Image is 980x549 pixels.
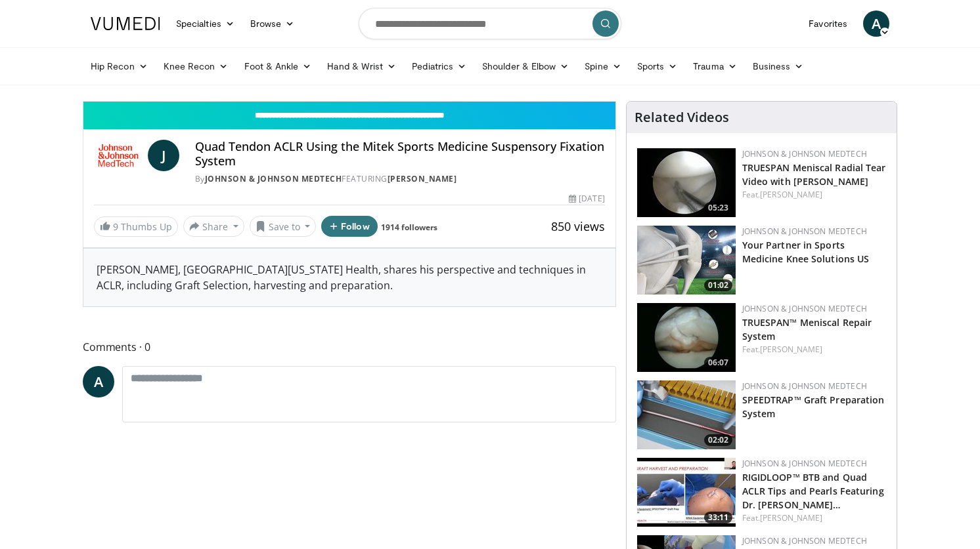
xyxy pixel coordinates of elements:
a: 01:02 [637,226,736,295]
a: 9 Thumbs Up [94,216,178,237]
a: Trauma [685,53,745,79]
a: RIGIDLOOP™ BTB and Quad ACLR Tips and Pearls Featuring Dr. [PERSON_NAME]… [742,471,884,511]
span: 01:02 [704,279,732,291]
div: [PERSON_NAME], [GEOGRAPHIC_DATA][US_STATE] Health, shares his perspective and techniques in ACLR,... [83,249,615,306]
a: Foot & Ankle [236,53,320,79]
a: Knee Recon [156,53,236,79]
a: TRUESPAN Meniscal Radial Tear Video with [PERSON_NAME] [742,161,886,188]
a: TRUESPAN™ Meniscal Repair System [742,316,872,342]
img: e42d750b-549a-4175-9691-fdba1d7a6a0f.150x105_q85_crop-smart_upscale.jpg [637,303,736,372]
input: Search topics, interventions [359,8,621,39]
a: Shoulder & Elbow [474,53,577,79]
a: Spine [577,53,629,79]
a: Pediatrics [404,53,474,79]
span: Comments 0 [83,338,616,356]
a: Hand & Wrist [319,53,404,79]
span: 9 [113,220,118,233]
a: A [83,366,114,397]
a: 33:11 [637,458,736,527]
img: a46a2fe1-2704-4a9e-acc3-1c278068f6c4.150x105_q85_crop-smart_upscale.jpg [637,380,736,449]
div: [DATE] [569,193,604,205]
div: Feat. [742,344,886,356]
a: Johnson & Johnson MedTech [742,303,867,314]
a: Browse [242,10,303,37]
a: A [863,10,889,37]
a: 05:23 [637,148,736,217]
button: Save to [250,216,317,237]
a: 1914 followers [381,222,437,233]
div: Feat. [742,512,886,524]
a: [PERSON_NAME] [760,512,822,523]
span: 06:07 [704,357,732,369]
a: Hip Recon [83,53,156,79]
a: Specialties [168,10,242,37]
img: Johnson & Johnson MedTech [94,140,143,171]
div: Feat. [742,189,886,201]
a: 06:07 [637,303,736,372]
div: By FEATURING [195,173,605,185]
img: 0543fda4-7acd-4b5c-b055-3730b7e439d4.150x105_q85_crop-smart_upscale.jpg [637,226,736,295]
a: Your Partner in Sports Medicine Knee Solutions US [742,239,870,265]
h4: Related Videos [635,110,729,125]
a: Johnson & Johnson MedTech [205,173,342,184]
a: Business [745,53,812,79]
a: [PERSON_NAME] [388,173,457,184]
a: Johnson & Johnson MedTech [742,380,867,392]
a: 02:02 [637,380,736,449]
a: Favorites [801,10,855,37]
a: Johnson & Johnson MedTech [742,535,867,546]
button: Share [183,216,244,237]
span: 05:23 [704,202,732,214]
a: Johnson & Johnson MedTech [742,226,867,237]
button: Follow [321,216,378,237]
span: 33:11 [704,512,732,523]
a: J [148,140,179,171]
a: Sports [629,53,686,79]
a: Johnson & Johnson MedTech [742,148,867,159]
img: 4bc3a03c-f47c-4100-84fa-650097507746.150x105_q85_crop-smart_upscale.jpg [637,458,736,527]
span: 02:02 [704,434,732,446]
img: a9cbc79c-1ae4-425c-82e8-d1f73baa128b.150x105_q85_crop-smart_upscale.jpg [637,148,736,217]
a: [PERSON_NAME] [760,189,822,200]
a: [PERSON_NAME] [760,344,822,355]
h4: Quad Tendon ACLR Using the Mitek Sports Medicine Suspensory Fixation System [195,140,605,168]
a: SPEEDTRAP™ Graft Preparation System [742,394,885,420]
span: 850 views [551,218,605,234]
a: Johnson & Johnson MedTech [742,458,867,469]
img: VuMedi Logo [91,17,160,30]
